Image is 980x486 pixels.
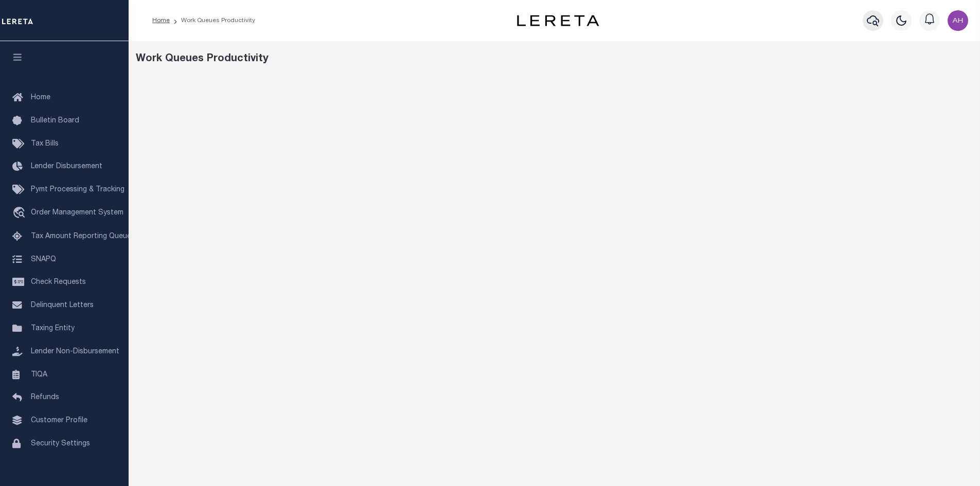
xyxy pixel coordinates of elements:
[31,233,131,240] span: Tax Amount Reporting Queue
[136,51,973,67] div: Work Queues Productivity
[948,10,968,31] img: svg+xml;base64,PHN2ZyB4bWxucz0iaHR0cDovL3d3dy53My5vcmcvMjAwMC9zdmciIHBvaW50ZXItZXZlbnRzPSJub25lIi...
[31,394,59,401] span: Refunds
[31,279,86,286] span: Check Requests
[31,440,90,447] span: Security Settings
[31,256,56,263] span: SNAPQ
[517,15,599,26] img: logo-dark.svg
[31,371,47,378] span: TIQA
[31,117,79,124] span: Bulletin Board
[31,417,87,424] span: Customer Profile
[31,302,94,309] span: Delinquent Letters
[31,94,50,101] span: Home
[31,140,59,148] span: Tax Bills
[152,17,170,24] a: Home
[31,325,75,332] span: Taxing Entity
[12,207,29,220] i: travel_explore
[170,16,255,25] li: Work Queues Productivity
[31,209,123,217] span: Order Management System
[31,348,119,355] span: Lender Non-Disbursement
[31,163,102,170] span: Lender Disbursement
[31,186,124,193] span: Pymt Processing & Tracking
